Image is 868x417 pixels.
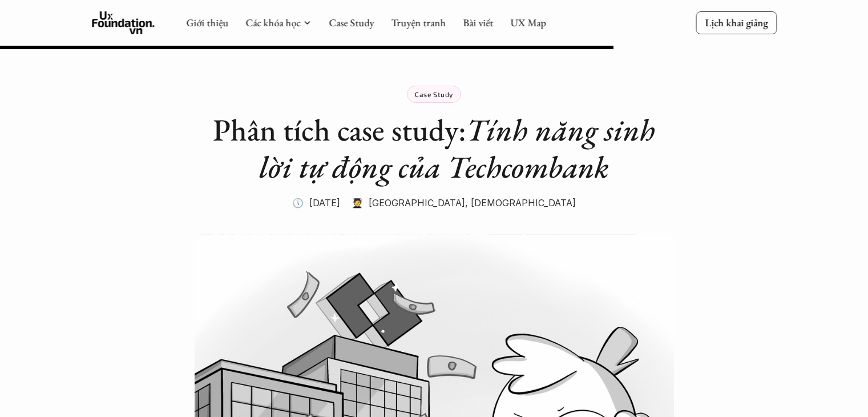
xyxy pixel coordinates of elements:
a: Các khóa học [245,16,300,29]
a: Bài viết [463,16,493,29]
h1: Phân tích case study: [206,111,663,186]
p: 🧑‍🎓 [GEOGRAPHIC_DATA] [352,194,465,211]
a: Truyện tranh [391,16,446,29]
p: , [DEMOGRAPHIC_DATA] [465,194,576,211]
p: Lịch khai giảng [705,16,768,29]
p: Case Study [415,90,453,98]
a: UX Map [510,16,546,29]
em: Tính năng sinh lời tự động của Techcombank [259,110,662,187]
a: Lịch khai giảng [696,11,777,34]
p: 🕔 [DATE] [292,194,340,211]
a: Giới thiệu [186,16,228,29]
a: Case Study [329,16,374,29]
